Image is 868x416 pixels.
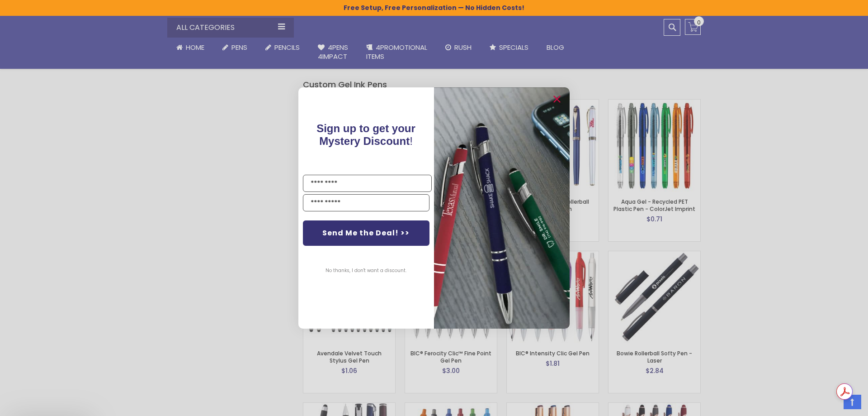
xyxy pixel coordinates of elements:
[317,122,416,147] span: !
[434,87,570,329] img: pop-up-image
[550,92,564,106] button: Close dialog
[321,259,411,282] button: No thanks, I don't want a discount.
[317,122,416,147] span: Sign up to get your Mystery Discount
[303,220,429,246] button: Send Me the Deal! >>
